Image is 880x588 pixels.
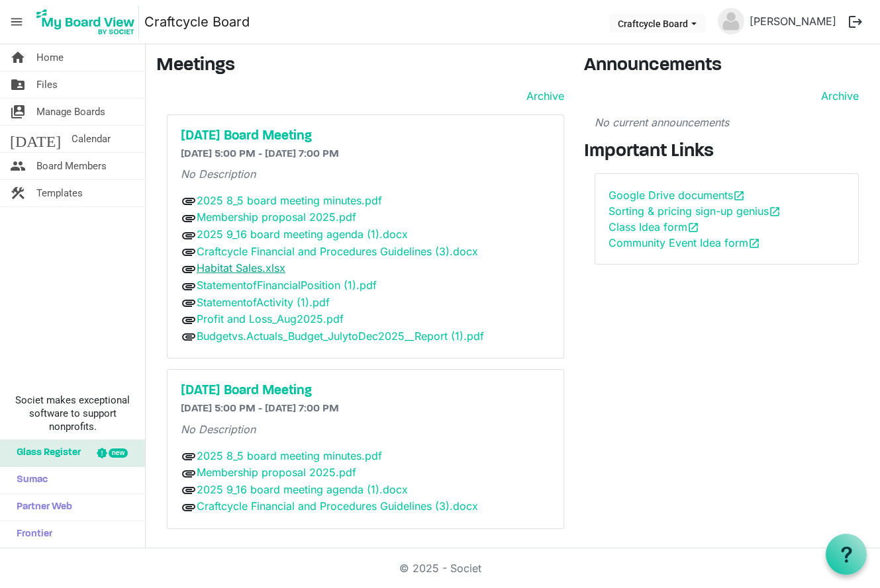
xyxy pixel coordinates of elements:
[197,329,484,343] a: Budgetvs.Actuals_Budget_JulytoDec2025__Report (1).pdf
[181,261,197,277] span: attachment
[144,9,250,35] a: Craftcycle Board
[10,126,61,152] span: [DATE]
[181,278,197,294] span: attachment
[748,237,760,249] span: open_in_new
[10,467,48,493] span: Sumac
[36,71,58,98] span: Files
[399,562,481,575] a: © 2025 - Societ
[584,141,869,163] h3: Important Links
[595,114,859,130] p: No current announcements
[181,228,197,243] span: attachment
[32,5,139,38] img: My Board View Logo
[181,403,550,415] h6: [DATE] 5:00 PM - [DATE] 7:00 PM
[521,88,564,104] a: Archive
[687,222,699,233] span: open_in_new
[181,448,197,464] span: attachment
[181,193,197,209] span: attachment
[197,483,408,496] a: 2025 9_16 board meeting agenda (1).docx
[197,499,478,513] a: Craftcycle Financial and Procedures Guidelines (3).docx
[36,99,105,125] span: Manage Boards
[181,482,197,498] span: attachment
[10,440,81,466] span: Glass Register
[197,194,382,207] a: 2025 8_5 board meeting minutes.pdf
[842,8,869,36] button: logout
[36,153,107,179] span: Board Members
[197,278,377,292] a: StatementofFinancialPosition (1).pdf
[109,448,128,458] div: new
[4,9,29,34] span: menu
[181,499,197,515] span: attachment
[181,210,197,226] span: attachment
[769,206,781,218] span: open_in_new
[744,8,842,34] a: [PERSON_NAME]
[181,383,550,399] a: [DATE] Board Meeting
[10,99,26,125] span: switch_account
[197,312,344,325] a: Profit and Loss_Aug2025.pdf
[181,166,550,182] p: No Description
[36,44,64,71] span: Home
[6,394,139,433] span: Societ makes exceptional software to support nonprofits.
[181,128,550,144] a: [DATE] Board Meeting
[609,236,760,249] a: Community Event Idea formopen_in_new
[197,245,478,258] a: Craftcycle Financial and Procedures Guidelines (3).docx
[36,180,83,206] span: Templates
[181,244,197,260] span: attachment
[181,466,197,482] span: attachment
[10,71,26,98] span: folder_shared
[197,261,285,274] a: Habitat Sales.xlsx
[32,5,144,38] a: My Board View Logo
[10,153,26,179] span: people
[584,55,869,77] h3: Announcements
[10,494,72,521] span: Partner Web
[181,148,550,161] h6: [DATE] 5:00 PM - [DATE] 7:00 PM
[197,449,382,462] a: 2025 8_5 board meeting minutes.pdf
[10,180,26,206] span: construction
[181,312,197,328] span: attachment
[197,228,408,241] a: 2025 9_16 board meeting agenda (1).docx
[609,189,745,202] a: Google Drive documentsopen_in_new
[197,210,356,224] a: Membership proposal 2025.pdf
[72,126,111,152] span: Calendar
[181,295,197,311] span: attachment
[609,220,699,233] a: Class Idea formopen_in_new
[816,88,859,104] a: Archive
[609,14,705,32] button: Craftcycle Board dropdownbutton
[609,204,781,218] a: Sorting & pricing sign-up geniusopen_in_new
[156,55,564,77] h3: Meetings
[733,190,745,202] span: open_in_new
[10,44,26,71] span: home
[197,466,356,479] a: Membership proposal 2025.pdf
[197,296,330,309] a: StatementofActivity (1).pdf
[181,421,550,437] p: No Description
[181,329,197,345] span: attachment
[10,521,52,548] span: Frontier
[718,8,744,34] img: no-profile-picture.svg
